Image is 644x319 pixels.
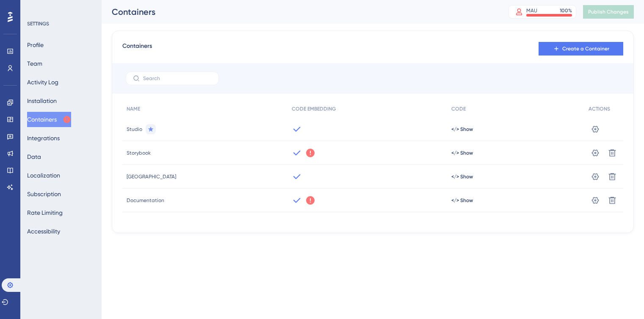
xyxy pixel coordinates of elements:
[451,105,466,112] span: CODE
[451,150,473,156] button: </> Show
[27,93,57,108] button: Installation
[583,5,634,19] button: Publish Changes
[451,197,473,204] button: </> Show
[451,173,473,180] button: </> Show
[27,205,63,220] button: Rate Limiting
[127,150,151,156] span: Storybook
[27,37,44,53] button: Profile
[27,20,96,27] div: SETTINGS
[526,7,537,14] div: MAU
[562,45,609,52] span: Create a Container
[27,224,60,239] button: Accessibility
[539,42,623,55] button: Create a Container
[112,6,487,18] div: Containers
[560,7,572,14] div: 100 %
[127,197,164,204] span: Documentation
[27,56,42,71] button: Team
[27,149,41,164] button: Data
[588,8,629,15] span: Publish Changes
[589,105,610,112] span: ACTIONS
[122,41,152,56] span: Containers
[27,75,58,90] button: Activity Log
[27,186,61,202] button: Subscription
[127,105,140,112] span: NAME
[451,126,473,133] button: </> Show
[27,130,60,146] button: Integrations
[292,105,336,112] span: CODE EMBEDDING
[127,173,176,180] span: [GEOGRAPHIC_DATA]
[27,112,71,127] button: Containers
[127,126,142,133] span: Studio
[143,75,212,81] input: Search
[27,168,60,183] button: Localization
